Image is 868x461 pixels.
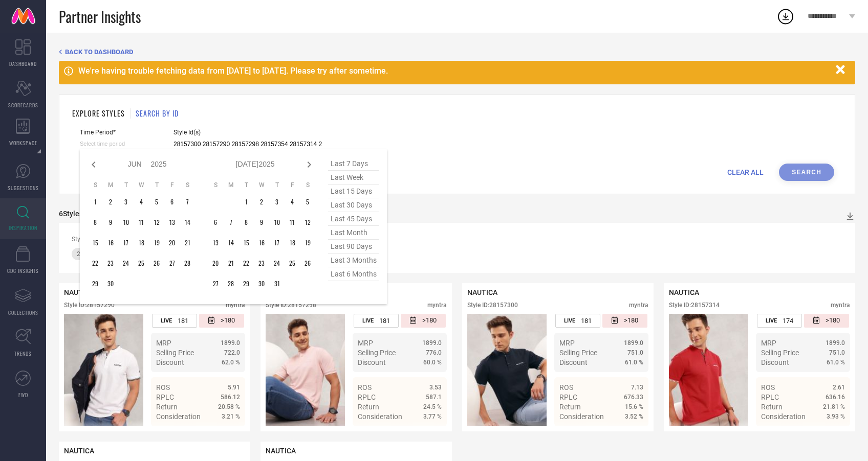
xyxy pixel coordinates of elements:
[631,384,643,391] span: 7.13
[103,194,118,210] td: Mon Jun 02 2025
[269,181,285,189] th: Thursday
[72,108,125,119] h1: EXPLORE STYLES
[221,316,235,325] span: >180
[103,256,118,271] td: Mon Jun 23 2025
[625,403,643,410] span: 15.6 %
[266,447,296,455] span: NAUTICA
[429,384,442,391] span: 3.53
[208,256,223,271] td: Sun Jul 20 2025
[103,276,118,291] td: Mon Jun 30 2025
[173,139,322,150] input: Enter comma separated style ids e.g. 12345, 67890
[64,447,94,455] span: NAUTICA
[827,413,845,420] span: 3.93 %
[427,302,447,309] div: myntra
[300,181,315,189] th: Saturday
[254,256,269,271] td: Wed Jul 23 2025
[149,194,164,210] td: Thu Jun 05 2025
[8,309,38,316] span: COLLECTIONS
[624,316,638,325] span: >180
[564,317,575,324] span: LIVE
[88,194,103,210] td: Sun Jun 01 2025
[238,181,254,189] th: Tuesday
[7,267,39,274] span: CDC INSIGHTS
[559,412,604,421] span: Consideration
[149,215,164,230] td: Thu Jun 12 2025
[238,194,254,210] td: Tue Jul 01 2025
[826,394,845,401] span: 636.16
[178,317,188,325] span: 181
[9,60,37,67] span: DASHBOARD
[180,194,195,210] td: Sat Jun 07 2025
[559,349,597,357] span: Selling Price
[156,412,201,421] span: Consideration
[761,412,806,421] span: Consideration
[223,276,238,291] td: Mon Jul 28 2025
[134,235,149,250] td: Wed Jun 18 2025
[269,276,285,291] td: Thu Jul 31 2025
[254,215,269,230] td: Wed Jul 09 2025
[358,393,376,401] span: RPLC
[419,431,442,439] span: Details
[238,235,254,250] td: Tue Jul 15 2025
[118,235,134,250] td: Tue Jun 17 2025
[164,181,180,189] th: Friday
[156,358,184,366] span: Discount
[602,314,647,328] div: Number of days since the style was first listed on the platform
[8,184,39,192] span: SUGGESTIONS
[65,48,133,56] span: BACK TO DASHBOARD
[224,349,240,356] span: 722.0
[379,317,390,325] span: 181
[300,194,315,210] td: Sat Jul 05 2025
[88,276,103,291] td: Sun Jun 29 2025
[164,256,180,271] td: Fri Jun 27 2025
[152,314,197,328] div: Number of days the style has been live on the platform
[223,181,238,189] th: Monday
[221,339,240,347] span: 1899.0
[266,314,345,426] img: Style preview image
[812,431,845,439] a: Details
[9,224,37,232] span: INSPIRATION
[761,358,789,366] span: Discount
[328,171,379,185] span: last week
[77,250,105,258] span: 28157290
[208,181,223,189] th: Sunday
[269,235,285,250] td: Thu Jul 17 2025
[300,235,315,250] td: Sat Jul 19 2025
[358,349,396,357] span: Selling Price
[80,139,150,149] input: Select time period
[408,431,442,439] a: Details
[18,391,28,399] span: FWD
[627,349,643,356] span: 751.0
[238,215,254,230] td: Tue Jul 08 2025
[669,314,748,426] div: Click to view image
[423,359,442,366] span: 60.0 %
[134,215,149,230] td: Wed Jun 11 2025
[423,403,442,410] span: 24.5 %
[88,256,103,271] td: Sun Jun 22 2025
[180,235,195,250] td: Sat Jun 21 2025
[831,302,850,309] div: myntra
[64,288,94,296] span: NAUTICA
[118,215,134,230] td: Tue Jun 10 2025
[559,403,581,411] span: Return
[285,235,300,250] td: Fri Jul 18 2025
[423,413,442,420] span: 3.77 %
[559,339,575,347] span: MRP
[9,139,37,147] span: WORKSPACE
[757,314,802,328] div: Number of days the style has been live on the platform
[422,339,442,347] span: 1899.0
[328,185,379,198] span: last 15 days
[727,168,764,176] span: CLEAR ALL
[173,129,322,136] span: Style Id(s)
[761,383,775,391] span: ROS
[164,235,180,250] td: Fri Jun 20 2025
[269,256,285,271] td: Thu Jul 24 2025
[829,349,845,356] span: 751.0
[269,215,285,230] td: Thu Jul 10 2025
[358,412,402,421] span: Consideration
[362,317,374,324] span: LIVE
[88,235,103,250] td: Sun Jun 15 2025
[218,403,240,410] span: 20.58 %
[118,256,134,271] td: Tue Jun 24 2025
[559,358,588,366] span: Discount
